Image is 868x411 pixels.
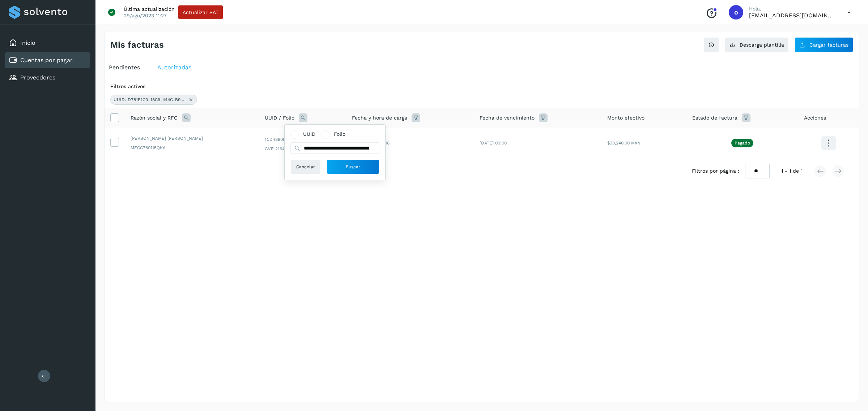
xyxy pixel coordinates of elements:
span: Cargar facturas [809,42,848,47]
a: Inicio [20,39,35,46]
span: MECC760115QKA [131,144,253,151]
span: Autorizadas [157,64,191,71]
span: Filtros por página : [692,167,739,175]
span: Estado de factura [692,114,737,122]
span: Monto efectivo [607,114,644,122]
div: Filtros activos [110,83,853,90]
span: Fecha y hora de carga [352,114,407,122]
a: Cuentas por pagar [20,57,73,64]
span: $30,240.00 MXN [607,140,641,146]
button: Cargar facturas [795,37,853,52]
a: Proveedores [20,74,55,81]
span: UUID: D781E1C0-18C9-444C-B991-1CD4890F580A [114,96,186,103]
span: Descarga plantilla [740,42,784,47]
span: Acciones [804,114,826,122]
div: Cuentas por pagar [5,52,90,68]
span: Pendientes [109,64,140,71]
span: UUID / Folio [265,114,294,122]
p: orlando@rfllogistics.com.mx [749,12,836,19]
p: Hola, [749,6,836,12]
button: Descarga plantilla [725,37,789,52]
p: Última actualización [124,6,175,12]
div: Inicio [5,35,90,51]
span: Actualizar SAT [183,10,218,15]
span: 1CD4890F580A [265,134,340,143]
span: [DATE] 00:00 [480,140,507,146]
p: 29/ago/2023 11:27 [124,12,167,19]
div: Proveedores [5,70,90,86]
span: GVE 21642 [265,146,340,152]
p: Pagado [735,140,750,146]
button: Actualizar SAT [178,5,223,19]
span: Fecha de vencimiento [480,114,535,122]
div: UUID: D781E1C0-18C9-444C-B991-1CD4890F580A [110,95,197,105]
span: 1 - 1 de 1 [781,167,803,175]
span: Razón social y RFC [131,114,178,122]
span: [PERSON_NAME] [PERSON_NAME] [131,135,253,142]
h4: Mis facturas [110,40,164,50]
